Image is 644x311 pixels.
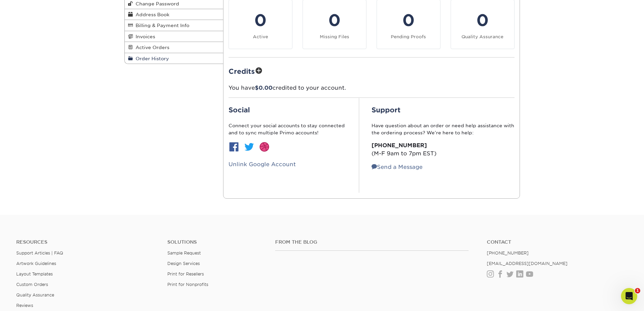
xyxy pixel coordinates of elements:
[233,8,288,32] div: 0
[167,239,265,245] h4: Solutions
[133,45,169,50] span: Active Orders
[229,66,515,76] h2: Credits
[16,250,63,256] a: Support Articles | FAQ
[381,8,436,32] div: 0
[621,288,637,304] iframe: Intercom live chat
[253,34,268,39] small: Active
[133,12,169,17] span: Address Book
[487,239,628,245] a: Contact
[229,106,347,114] h2: Social
[133,23,189,28] span: Billing & Payment Info
[133,56,169,61] span: Order History
[229,161,296,168] a: Unlink Google Account
[133,1,179,6] span: Change Password
[244,141,255,152] img: btn-twitter.jpg
[229,84,515,92] p: You have credited to your account.
[16,239,157,245] h4: Resources
[167,271,204,276] a: Print for Resellers
[307,8,362,32] div: 0
[372,106,515,114] h2: Support
[487,261,568,266] a: [EMAIL_ADDRESS][DOMAIN_NAME]
[461,34,503,39] small: Quality Assurance
[372,142,427,149] strong: [PHONE_NUMBER]
[125,20,223,31] a: Billing & Payment Info
[125,42,223,53] a: Active Orders
[372,164,423,170] a: Send a Message
[259,141,270,152] img: btn-dribbble.jpg
[167,250,201,256] a: Sample Request
[125,53,223,64] a: Order History
[167,261,200,266] a: Design Services
[2,290,57,309] iframe: Google Customer Reviews
[16,282,48,287] a: Custom Orders
[16,271,53,276] a: Layout Templates
[275,239,469,245] h4: From the Blog
[455,8,510,32] div: 0
[320,34,349,39] small: Missing Files
[229,122,347,136] p: Connect your social accounts to stay connected and to sync multiple Primo accounts!
[372,122,515,136] p: Have question about an order or need help assistance with the ordering process? We’re here to help:
[487,250,529,256] a: [PHONE_NUMBER]
[16,261,56,266] a: Artwork Guidelines
[255,85,272,91] span: $0.00
[125,9,223,20] a: Address Book
[372,141,515,158] p: (M-F 9am to 7pm EST)
[125,31,223,42] a: Invoices
[167,282,208,287] a: Print for Nonprofits
[229,141,239,152] img: btn-facebook.jpg
[133,34,155,39] span: Invoices
[391,34,426,39] small: Pending Proofs
[635,288,640,293] span: 1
